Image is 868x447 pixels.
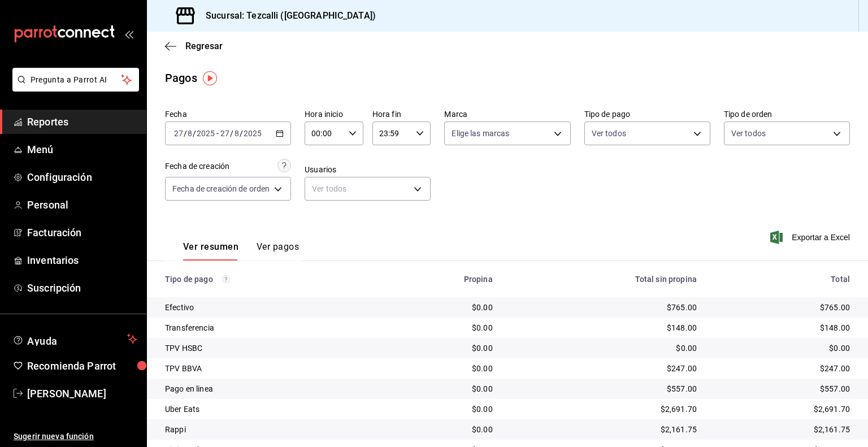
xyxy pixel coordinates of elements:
[185,41,223,51] span: Regresar
[592,128,626,139] span: Ver todos
[173,129,184,138] input: --
[511,363,697,374] div: $247.00
[372,110,431,118] label: Hora fin
[183,241,299,261] div: navigation tabs
[27,358,137,374] span: Recomienda Parrot
[165,424,373,435] div: Rappi
[584,110,710,118] label: Tipo de pago
[511,322,697,333] div: $148.00
[391,424,493,435] div: $0.00
[165,322,373,333] div: Transferencia
[27,225,137,240] span: Facturación
[27,280,137,296] span: Suscripción
[391,383,493,394] div: $0.00
[305,177,431,201] div: Ver todos
[715,383,850,394] div: $557.00
[31,74,121,86] span: Pregunta a Parrot AI
[184,129,187,138] span: /
[165,302,373,313] div: Efectivo
[731,128,766,139] span: Ver todos
[391,403,493,415] div: $0.00
[165,383,373,394] div: Pago en linea
[715,302,850,313] div: $765.00
[715,275,850,284] div: Total
[165,41,223,51] button: Regresar
[391,275,493,284] div: Propina
[391,302,493,313] div: $0.00
[511,275,697,284] div: Total sin propina
[165,403,373,415] div: Uber Eats
[234,129,240,138] input: --
[12,68,139,92] button: Pregunta a Parrot AI
[216,129,219,138] span: -
[257,241,299,261] button: Ver pagos
[715,342,850,354] div: $0.00
[187,129,193,138] input: --
[27,332,123,346] span: Ayuda
[444,110,570,118] label: Marca
[165,275,373,284] div: Tipo de pago
[715,363,850,374] div: $247.00
[165,160,229,172] div: Fecha de creación
[305,166,431,173] label: Usuarios
[772,231,850,244] button: Exportar a Excel
[27,386,137,401] span: [PERSON_NAME]
[724,110,850,118] label: Tipo de orden
[391,342,493,354] div: $0.00
[27,197,137,212] span: Personal
[240,129,243,138] span: /
[27,142,137,157] span: Menú
[715,424,850,435] div: $2,161.75
[27,253,137,268] span: Inventarios
[452,128,509,139] span: Elige las marcas
[193,129,196,138] span: /
[165,110,291,118] label: Fecha
[391,363,493,374] div: $0.00
[172,183,270,194] span: Fecha de creación de orden
[165,70,197,86] div: Pagos
[165,363,373,374] div: TPV BBVA
[197,9,376,23] h3: Sucursal: Tezcalli ([GEOGRAPHIC_DATA])
[14,431,137,442] span: Sugerir nueva función
[511,342,697,354] div: $0.00
[222,275,230,283] svg: Los pagos realizados con Pay y otras terminales son montos brutos.
[511,302,697,313] div: $765.00
[8,82,139,94] a: Pregunta a Parrot AI
[220,129,230,138] input: --
[196,129,215,138] input: ----
[511,383,697,394] div: $557.00
[27,170,137,185] span: Configuración
[305,110,363,118] label: Hora inicio
[243,129,262,138] input: ----
[27,114,137,129] span: Reportes
[511,424,697,435] div: $2,161.75
[165,342,373,354] div: TPV HSBC
[715,403,850,415] div: $2,691.70
[183,241,238,261] button: Ver resumen
[230,129,233,138] span: /
[715,322,850,333] div: $148.00
[391,322,493,333] div: $0.00
[124,29,133,38] button: open_drawer_menu
[203,71,217,85] img: Tooltip marker
[511,403,697,415] div: $2,691.70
